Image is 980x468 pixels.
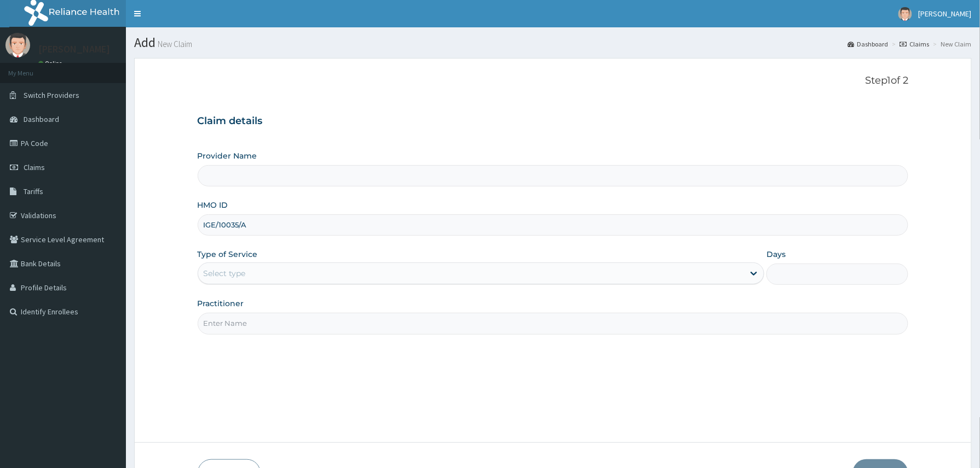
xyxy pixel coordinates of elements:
[198,298,244,309] label: Practitioner
[24,114,59,124] span: Dashboard
[204,268,246,279] div: Select type
[198,249,258,260] label: Type of Service
[198,214,909,236] input: Enter HMO ID
[198,313,909,334] input: Enter Name
[198,200,228,210] label: HMO ID
[198,75,909,87] p: Step 1 of 2
[24,162,45,172] span: Claims
[5,33,30,57] img: User Image
[198,150,257,161] label: Provider Name
[898,7,912,21] img: User Image
[24,90,79,100] span: Switch Providers
[931,39,972,49] li: New Claim
[38,60,65,67] a: Online
[919,9,972,19] span: [PERSON_NAME]
[134,36,972,50] h1: Add
[155,40,192,48] small: New Claim
[198,115,909,127] h3: Claim details
[24,186,43,196] span: Tariffs
[900,39,930,49] a: Claims
[766,249,786,260] label: Days
[38,44,110,54] p: [PERSON_NAME]
[848,39,889,49] a: Dashboard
